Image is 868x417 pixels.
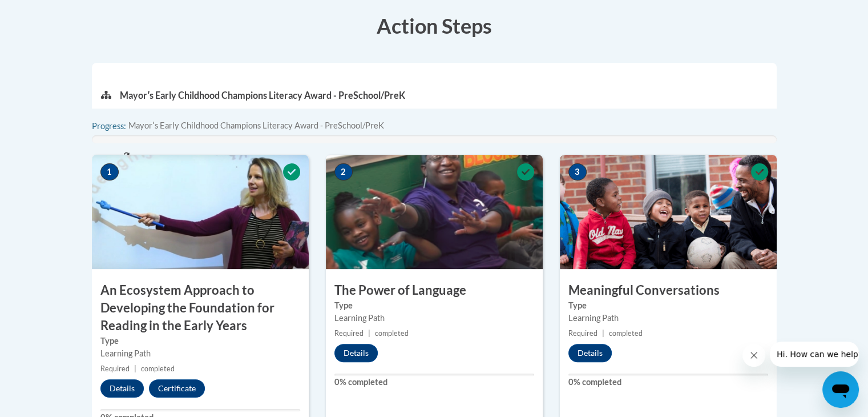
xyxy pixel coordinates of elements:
[560,155,777,269] img: Course Image
[100,364,130,373] span: Required
[568,312,768,324] div: Learning Path
[568,163,587,181] span: 3
[609,329,643,338] span: completed
[120,89,405,102] p: Mayorʹs Early Childhood Champions Literacy Award - PreSchool/PreK
[334,329,364,338] span: Required
[742,344,765,367] iframe: Close message
[100,347,300,360] div: Learning Path
[770,342,859,367] iframe: Message from company
[92,120,158,133] label: Progress:
[602,329,604,338] span: |
[568,344,612,362] button: Details
[568,329,597,338] span: Required
[375,329,409,338] span: completed
[92,11,777,40] h3: Action Steps
[334,376,534,388] label: 0% completed
[92,155,309,269] img: Course Image
[334,312,534,324] div: Learning Path
[326,282,543,299] h3: The Power of Language
[92,282,309,334] h3: An Ecosystem Approach to Developing the Foundation for Reading in the Early Years
[326,155,543,269] img: Course Image
[334,344,378,362] button: Details
[149,379,205,398] button: Certificate
[568,376,768,388] label: 0% completed
[100,335,300,347] label: Type
[134,364,136,373] span: |
[7,8,92,17] span: Hi. How can we help?
[100,163,119,181] span: 1
[100,379,144,398] button: Details
[368,329,370,338] span: |
[128,119,384,132] span: Mayorʹs Early Childhood Champions Literacy Award - PreSchool/PreK
[822,371,859,408] iframe: Button to launch messaging window
[568,299,768,312] label: Type
[334,299,534,312] label: Type
[560,282,777,299] h3: Meaningful Conversations
[334,163,353,181] span: 2
[141,364,175,373] span: completed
